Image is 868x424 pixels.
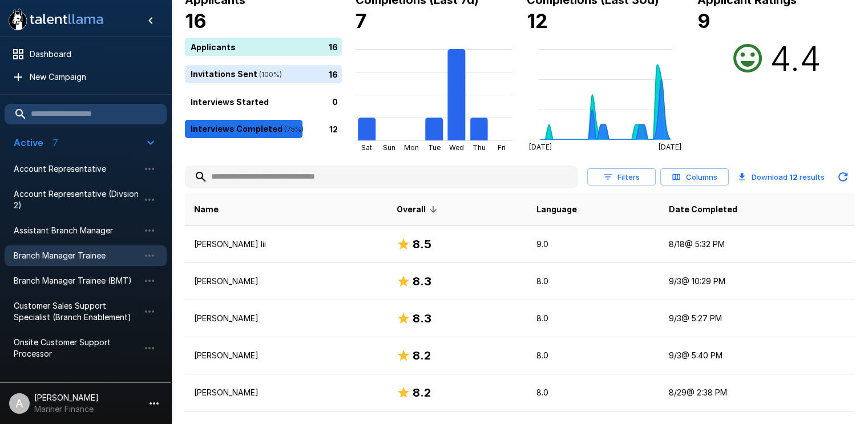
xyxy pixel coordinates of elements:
tspan: Thu [473,143,486,152]
b: 9 [697,9,710,33]
td: 9/3 @ 5:40 PM [659,337,854,374]
b: 12 [789,172,798,181]
p: 12 [329,123,338,135]
tspan: Sat [362,143,373,152]
button: Filters [587,168,656,186]
h6: 8.3 [413,272,431,290]
tspan: Mon [405,143,419,152]
span: Name [194,203,219,216]
b: 7 [356,9,366,33]
button: Download 12 results [733,165,829,188]
p: 16 [329,68,338,80]
td: 8/29 @ 2:38 PM [659,374,854,411]
p: [PERSON_NAME] [194,313,378,324]
span: Overall [397,203,441,216]
tspan: Sun [383,143,395,152]
tspan: Wed [449,143,464,152]
p: 8.0 [536,350,650,361]
b: 16 [185,9,207,33]
p: 8.0 [536,313,650,324]
p: [PERSON_NAME] [194,387,378,398]
h2: 4.4 [769,38,821,79]
tspan: [DATE] [659,143,681,151]
span: Date Completed [668,203,737,216]
h6: 8.5 [413,235,431,253]
p: 9.0 [536,239,650,250]
td: 9/3 @ 5:27 PM [659,300,854,337]
p: 16 [329,41,338,53]
p: [PERSON_NAME] [194,350,378,361]
tspan: [DATE] [528,143,551,151]
b: 12 [527,9,548,33]
p: 8.0 [536,387,650,398]
h6: 8.2 [413,346,431,365]
td: 8/18 @ 5:32 PM [659,226,854,263]
h6: 8.2 [413,383,431,402]
tspan: Fri [498,143,506,152]
span: Language [536,203,577,216]
td: 9/3 @ 10:29 PM [659,263,854,300]
h6: 8.3 [413,309,431,328]
button: Updated Today - 10:59 AM [831,165,854,188]
tspan: Tue [428,143,441,152]
p: [PERSON_NAME] Iii [194,239,378,250]
p: 0 [332,95,338,107]
button: Columns [660,168,729,186]
p: [PERSON_NAME] [194,276,378,287]
p: 8.0 [536,276,650,287]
